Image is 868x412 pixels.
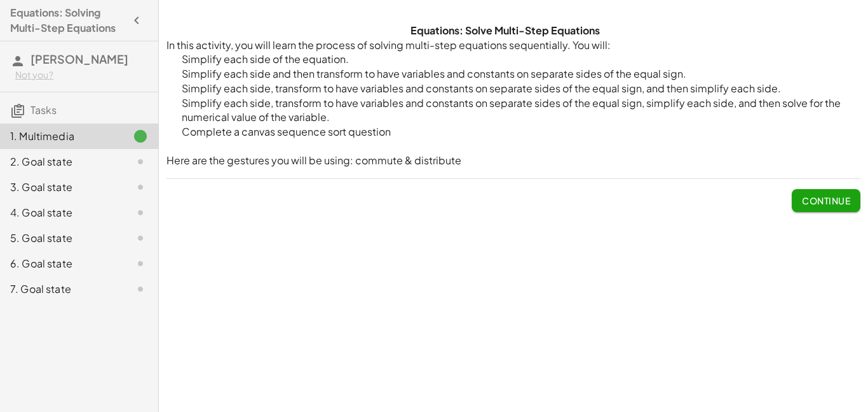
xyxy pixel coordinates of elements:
span: Tasks [31,103,57,117]
button: Continue [792,189,860,212]
i: Task not started. [133,256,148,271]
i: Task not started. [133,281,148,297]
i: Task not started. [133,205,148,220]
p: In this activity, you will learn the process of solving multi-step equations sequentially. You will: [166,38,860,53]
li: Simplify each side of the equation. [166,52,860,67]
strong: Equations: Solve Multi-Step Equations [410,24,600,37]
div: 3. Goal state [10,180,112,195]
div: 2. Goal state [10,154,112,169]
div: 7. Goal state [10,281,112,297]
div: 6. Goal state [10,256,112,271]
li: Complete a canvas sequence sort question [166,125,860,139]
i: Task not started. [133,180,148,195]
p: Here are the gestures you will be using: commute & distribute [166,153,860,168]
li: Simplify each side and then transform to have variables and constants on separate sides of the eq... [166,67,860,82]
div: 1. Multimedia [10,129,112,144]
span: Continue [802,195,850,206]
i: Task not started. [133,154,148,169]
li: Simplify each side, transform to have variables and constants on separate sides of the equal sign... [166,96,860,125]
h4: Equations: Solving Multi-Step Equations [10,5,125,36]
div: 5. Goal state [10,231,112,246]
i: Task not started. [133,231,148,246]
div: 4. Goal state [10,205,112,220]
div: Not you? [15,69,148,82]
i: Task finished. [133,129,148,144]
span: [PERSON_NAME] [31,52,128,66]
li: Simplify each side, transform to have variables and constants on separate sides of the equal sign... [166,82,860,96]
